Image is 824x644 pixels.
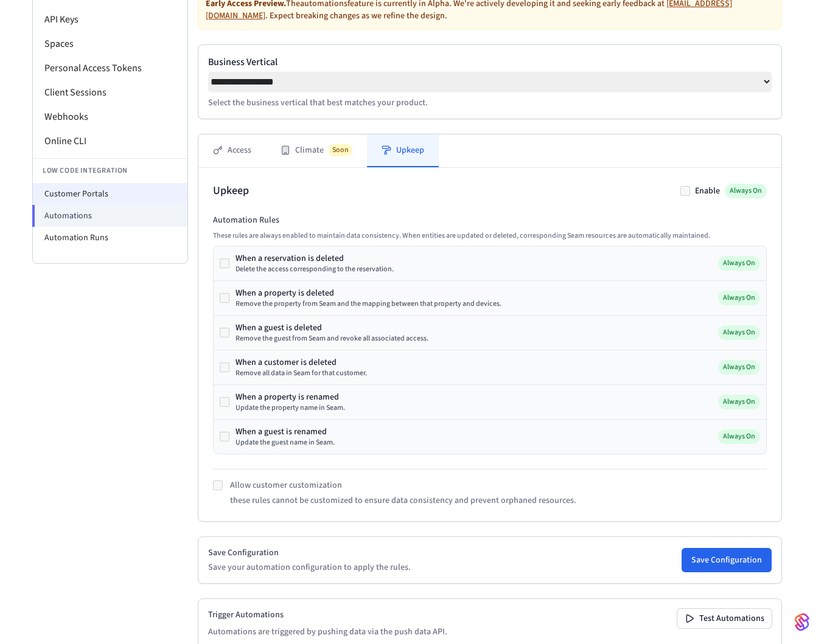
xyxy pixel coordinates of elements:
[677,609,772,628] button: Test Automations
[230,479,342,491] label: Allow customer customization
[682,548,772,572] button: Save Configuration
[236,334,428,344] div: Remove the guest from Seam and revoke all associated access.
[266,134,367,167] button: ClimateSoon
[33,129,187,153] li: Online CLI
[236,391,345,403] div: When a property is renamed
[795,612,809,632] img: SeamLogoGradient.69752ec5.svg
[33,32,187,56] li: Spaces
[33,80,187,105] li: Client Sessions
[208,609,447,621] h2: Trigger Automations
[208,55,772,69] label: Business Vertical
[236,287,501,299] div: When a property is deleted
[33,105,187,129] li: Webhooks
[198,134,266,167] button: Access
[236,438,335,448] div: Update the guest name in Seam.
[33,158,187,183] li: Low Code Integration
[213,182,249,199] h2: Upkeep
[236,369,367,378] div: Remove all data in Seam for that customer.
[208,561,411,573] p: Save your automation configuration to apply the rules.
[718,395,760,409] span: Always On
[236,252,394,265] div: When a reservation is deleted
[718,325,760,340] span: Always On
[236,426,335,438] div: When a guest is renamed
[33,56,187,80] li: Personal Access Tokens
[230,494,576,507] p: these rules cannot be customized to ensure data consistency and prevent orphaned resources.
[725,184,767,198] span: Always On
[236,299,501,309] div: Remove the property from Seam and the mapping between that property and devices.
[33,7,187,32] li: API Keys
[236,403,345,413] div: Update the property name in Seam.
[718,429,760,444] span: Always On
[236,322,428,334] div: When a guest is deleted
[208,626,447,638] p: Automations are triggered by pushing data via the push data API.
[33,227,187,249] li: Automation Runs
[236,265,394,274] div: Delete the access corresponding to the reservation.
[718,360,760,375] span: Always On
[718,291,760,305] span: Always On
[367,134,439,167] button: Upkeep
[718,256,760,271] span: Always On
[33,183,187,205] li: Customer Portals
[213,231,767,241] p: These rules are always enabled to maintain data consistency. When entities are updated or deleted...
[208,547,411,559] h2: Save Configuration
[695,185,720,197] label: Enable
[213,214,767,226] h3: Automation Rules
[236,356,367,369] div: When a customer is deleted
[329,144,352,156] span: Soon
[208,97,772,109] p: Select the business vertical that best matches your product.
[32,205,187,227] li: Automations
